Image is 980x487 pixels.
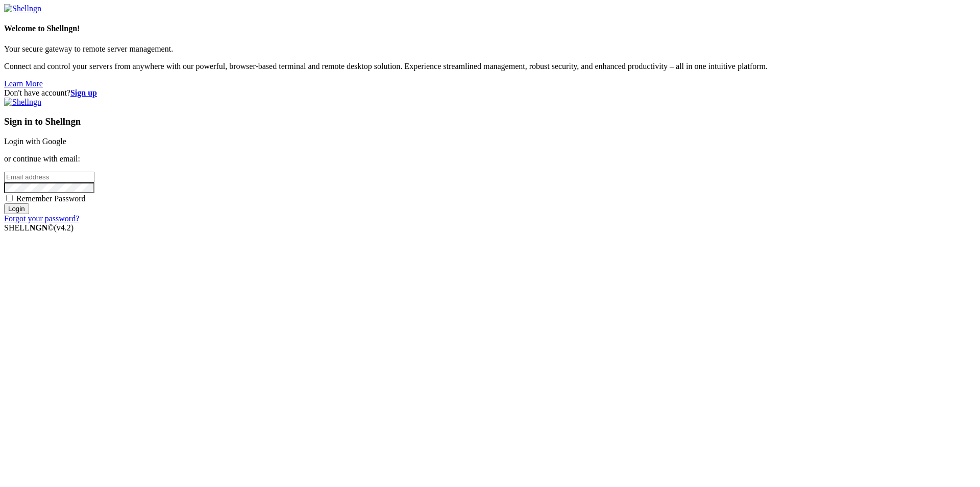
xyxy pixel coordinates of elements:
[4,137,66,146] a: Login with Google
[30,223,48,232] b: NGN
[4,44,976,54] p: Your secure gateway to remote server management.
[4,214,79,223] a: Forgot your password?
[70,88,97,97] a: Sign up
[4,172,94,182] input: Email address
[6,195,13,201] input: Remember Password
[4,24,976,33] h4: Welcome to Shellngn!
[4,4,41,13] img: Shellngn
[4,223,73,232] span: SHELL ©
[4,62,976,71] p: Connect and control your servers from anywhere with our powerful, browser-based terminal and remo...
[4,88,976,98] div: Don't have account?
[4,98,41,107] img: Shellngn
[4,154,976,164] p: or continue with email:
[4,79,43,88] a: Learn More
[4,116,976,127] h3: Sign in to Shellngn
[4,203,29,214] input: Login
[54,223,74,232] span: 4.2.0
[16,194,86,203] span: Remember Password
